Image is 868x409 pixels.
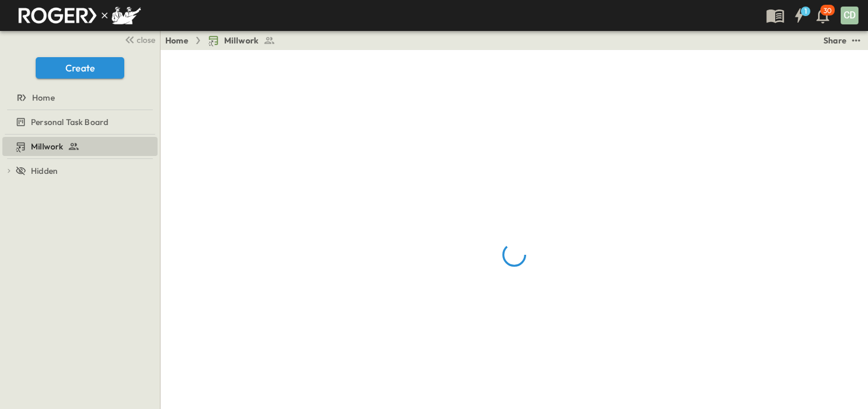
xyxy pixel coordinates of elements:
[165,35,282,46] nav: breadcrumbs
[36,57,124,79] button: Create
[804,7,807,16] h6: 1
[2,89,155,106] a: Home
[32,92,55,104] span: Home
[823,6,832,15] p: 30
[31,165,58,177] span: Hidden
[2,113,158,132] div: Personal Task Boardtest
[849,33,863,48] button: test
[2,137,158,156] div: Millworktest
[839,5,860,26] button: CD
[31,116,108,128] span: Personal Task Board
[137,34,155,46] span: close
[14,3,141,28] img: RogerSwinnyLogoGroup.png
[207,35,275,46] a: Millwork
[841,7,858,24] div: CD
[2,138,155,155] a: Millwork
[224,35,259,46] span: Millwork
[31,141,63,152] span: Millwork
[787,5,811,26] button: 1
[119,31,158,48] button: close
[165,35,188,46] a: Home
[2,114,155,130] a: Personal Task Board
[823,35,847,46] div: Share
